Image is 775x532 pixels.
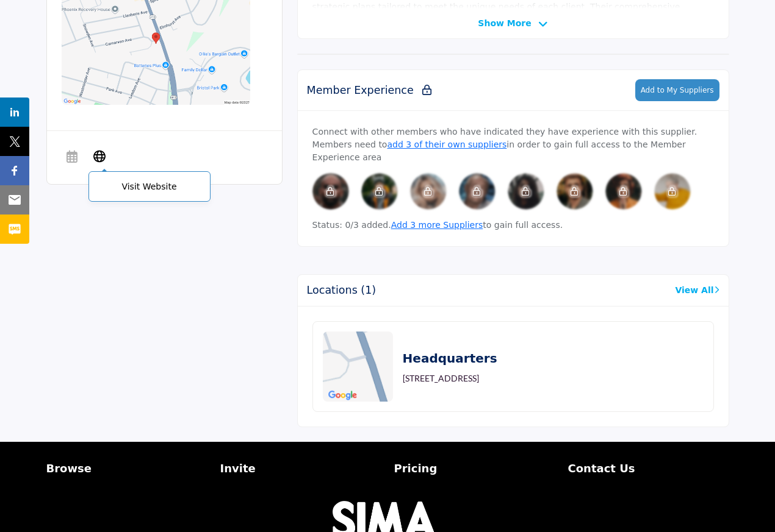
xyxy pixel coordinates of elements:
[361,173,398,210] img: image
[312,173,349,210] div: Please rate 5 vendors to connect with members.
[312,219,714,232] p: Status: 0/3 added. to gain full access.
[307,284,377,297] h2: Locations (1)
[323,332,393,402] img: Location Map
[410,173,447,210] div: Please rate 5 vendors to connect with members.
[403,349,497,367] h2: Headquarters
[557,173,593,210] div: Please rate 5 vendors to connect with members.
[568,460,729,477] a: Contact Us
[605,173,642,210] div: Please rate 5 vendors to connect with members.
[387,140,506,149] a: add 3 of their own suppliers
[403,372,479,385] p: [STREET_ADDRESS]
[508,173,544,210] img: image
[410,173,447,210] img: image
[312,173,349,210] img: image
[391,220,483,230] a: Add 3 more Suppliers
[641,86,714,94] span: Add to My Suppliers
[508,173,544,210] div: Please rate 5 vendors to connect with members.
[459,173,496,210] div: Please rate 5 vendors to connect with members.
[605,173,642,210] img: image
[478,17,531,30] span: Show More
[654,173,691,210] div: Please rate 5 vendors to connect with members.
[394,460,555,477] a: Pricing
[361,173,398,210] div: Please rate 5 vendors to connect with members.
[312,126,714,164] p: Connect with other members who have indicated they have experience with this supplier. Members ne...
[46,460,207,477] a: Browse
[307,84,431,97] h2: Member Experience
[557,173,593,210] img: image
[220,460,381,477] a: Invite
[675,284,719,297] a: View All
[654,173,691,210] img: image
[459,173,496,210] img: image
[635,79,719,101] button: Add to My Suppliers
